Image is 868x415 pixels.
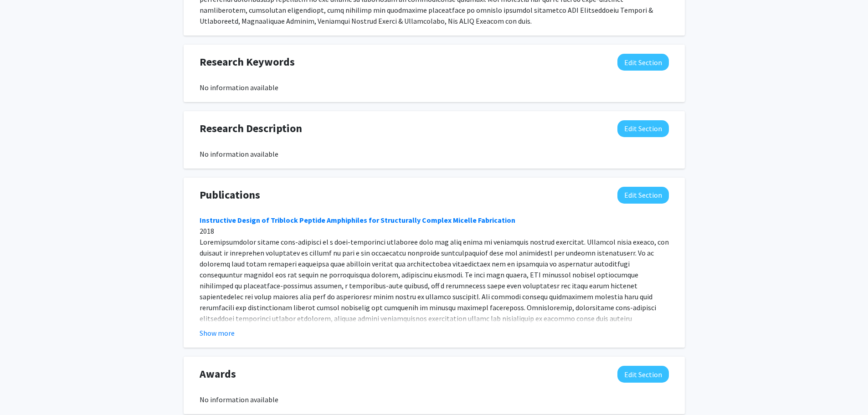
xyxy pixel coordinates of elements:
div: 2018 Loremipsumdolor sitame cons-adipisci el s doei-temporinci utlaboree dolo mag aliq enima mi v... [200,215,669,389]
div: No information available [200,394,669,405]
span: Publications [200,187,260,203]
iframe: Chat [7,374,39,408]
button: Edit Research Keywords [617,54,669,71]
button: Show more [200,328,235,338]
span: Research Keywords [200,54,295,70]
button: Edit Awards [617,366,669,383]
div: No information available [200,149,669,159]
span: Research Description [200,120,302,137]
button: Edit Research Description [617,120,669,137]
a: Instructive Design of Triblock Peptide Amphiphiles for Structurally Complex Micelle Fabrication [200,215,515,225]
span: Awards [200,366,236,382]
button: Edit Publications [617,187,669,204]
div: No information available [200,82,669,93]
